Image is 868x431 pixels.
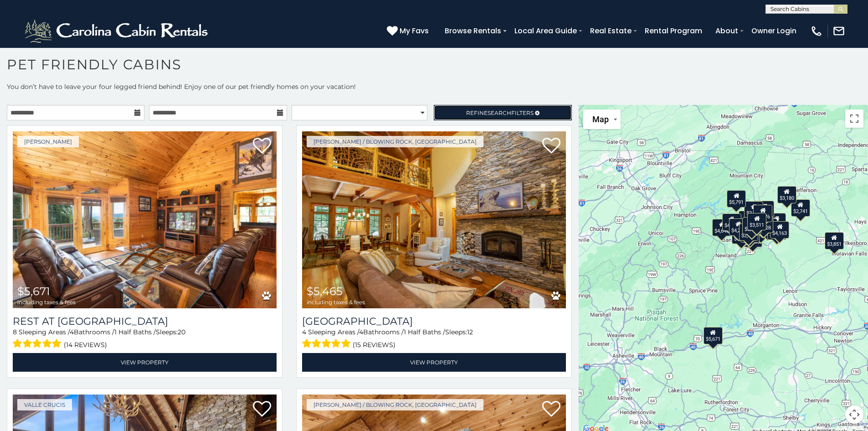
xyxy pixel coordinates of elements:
[732,227,751,244] div: $3,301
[70,328,74,336] span: 4
[777,186,796,203] div: $3,180
[742,217,761,234] div: $2,663
[770,221,789,238] div: $4,163
[253,137,271,156] a: Add to favorites
[404,328,445,336] span: 1 Half Baths /
[704,327,723,344] div: $5,671
[845,405,863,424] button: Map camera controls
[713,218,732,236] div: $4,648
[17,399,72,410] a: Valle Crucis
[832,25,845,37] img: mail-regular-white.png
[114,328,156,336] span: 1 Half Baths /
[307,285,343,298] span: $5,465
[510,23,581,39] a: Local Area Guide
[23,17,212,45] img: White-1-2.png
[727,190,746,207] div: $5,791
[178,328,185,336] span: 20
[711,23,743,39] a: About
[745,201,764,218] div: $2,776
[302,327,566,351] div: Sleeping Areas / Bathrooms / Sleeps:
[845,109,863,128] button: Toggle fullscreen view
[13,353,277,372] a: View Property
[825,232,844,249] div: $3,851
[13,328,17,336] span: 8
[810,25,823,37] img: phone-regular-white.png
[64,339,107,351] span: (14 reviews)
[400,25,429,36] span: My Favs
[767,213,786,230] div: $4,446
[13,315,277,327] a: Rest at [GEOGRAPHIC_DATA]
[722,213,741,230] div: $4,736
[640,23,707,39] a: Rental Program
[729,218,748,235] div: $4,245
[542,400,560,419] a: Add to favorites
[302,131,566,308] a: Mountain Song Lodge $5,465 including taxes & fees
[359,328,363,336] span: 4
[17,136,79,147] a: [PERSON_NAME]
[387,25,431,37] a: My Favs
[747,23,801,39] a: Owner Login
[586,23,636,39] a: Real Estate
[740,225,760,242] div: $3,354
[791,199,810,217] div: $2,741
[488,109,511,116] span: Search
[302,353,566,372] a: View Property
[302,131,566,308] img: Mountain Song Lodge
[440,23,506,39] a: Browse Rentals
[13,327,277,351] div: Sleeping Areas / Bathrooms / Sleeps:
[542,137,560,156] a: Add to favorites
[755,200,775,218] div: $3,012
[307,399,483,410] a: [PERSON_NAME] / Blowing Rock, [GEOGRAPHIC_DATA]
[740,223,759,240] div: $2,971
[307,299,365,305] span: including taxes & fees
[748,213,767,230] div: $3,511
[434,105,571,120] a: RefineSearchFilters
[467,328,473,336] span: 12
[466,109,534,116] span: Refine Filters
[13,315,277,327] h3: Rest at Mountain Crest
[302,315,566,327] h3: Mountain Song Lodge
[583,109,621,129] button: Change map style
[307,136,483,147] a: [PERSON_NAME] / Blowing Rock, [GEOGRAPHIC_DATA]
[353,339,395,351] span: (15 reviews)
[17,285,50,298] span: $5,671
[752,221,771,239] div: $6,453
[592,114,609,124] span: Map
[743,229,762,247] div: $5,465
[302,328,306,336] span: 4
[302,315,566,327] a: [GEOGRAPHIC_DATA]
[13,131,277,308] img: Rest at Mountain Crest
[754,205,773,222] div: $4,876
[13,131,277,308] a: Rest at Mountain Crest $5,671 including taxes & fees
[253,400,271,419] a: Add to favorites
[767,223,786,240] div: $4,701
[754,216,773,233] div: $3,128
[17,299,76,305] span: including taxes & fees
